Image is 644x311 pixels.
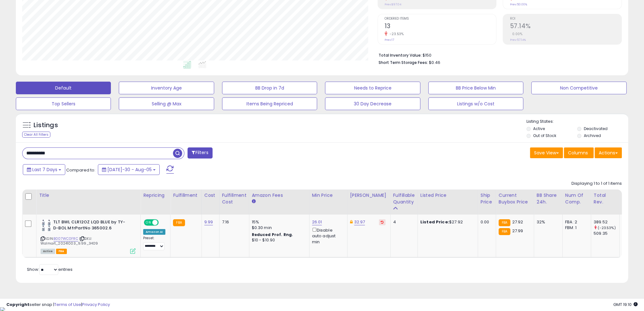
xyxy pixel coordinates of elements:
[32,166,57,173] span: Last 7 Days
[510,32,522,36] small: 0.00%
[393,192,415,205] div: Fulfillable Quantity
[564,147,594,158] button: Columns
[16,97,111,110] button: Top Sellers
[54,302,81,308] a: Terms of Use
[531,82,626,94] button: Non Competitive
[613,302,638,308] span: 2025-08-14 19:10 GMT
[381,221,384,224] i: Revert to store-level Dynamic Max Price
[53,219,130,233] b: TLT BWL CLR12OZ LQD BLUE by TY-D-BOL MfrPartNo 365002.6
[144,220,152,225] span: ON
[354,219,365,225] a: 32.97
[387,32,404,36] small: -23.53%
[530,147,563,158] button: Save View
[595,147,622,158] button: Actions
[22,132,50,138] div: Clear All Filters
[188,147,212,159] button: Filters
[350,220,353,224] i: This overrides the store level Dynamic Max Price for this listing
[568,150,588,156] span: Columns
[204,219,213,225] a: 9.99
[54,236,78,241] a: B007WC0FRC
[385,22,496,31] h2: 13
[6,302,29,308] strong: Copyright
[499,192,531,205] div: Current Buybox Price
[41,219,52,232] img: 41DY9827NcL._SL40_.jpg
[56,249,67,254] span: FBA
[66,167,95,173] span: Compared to:
[510,22,622,31] h2: 57.14%
[594,192,617,205] div: Total Rev.
[526,119,628,125] p: Listing States:
[34,121,58,130] h5: Listings
[428,82,523,94] button: BB Price Below Min
[379,51,617,59] li: $150
[143,236,165,250] div: Preset:
[350,192,388,199] div: [PERSON_NAME]
[420,219,449,225] b: Listed Price:
[420,219,473,225] div: $27.92
[107,166,152,173] span: [DATE]-30 - Aug-05
[312,227,342,245] div: Disable auto adjust min
[565,192,588,205] div: Num of Comp.
[41,249,55,254] span: All listings currently available for purchase on Amazon
[98,164,160,175] button: [DATE]-30 - Aug-05
[39,192,138,199] div: Title
[23,164,65,175] button: Last 7 Days
[379,60,428,65] b: Short Term Storage Fees:
[565,225,586,231] div: FBM: 1
[173,192,199,199] div: Fulfillment
[598,225,615,230] small: (-23.53%)
[481,192,493,205] div: Ship Price
[252,219,304,225] div: 15%
[594,219,619,225] div: 389.52
[158,220,168,225] span: OFF
[537,192,560,205] div: BB Share 24h.
[204,192,217,199] div: Cost
[82,302,110,308] a: Privacy Policy
[512,219,523,225] span: 27.92
[571,181,622,187] div: Displaying 1 to 1 of 1 items
[428,97,523,110] button: Listings w/o Cost
[499,228,510,235] small: FBA
[584,126,608,131] label: Deactivated
[533,133,556,138] label: Out of Stock
[252,225,304,231] div: $0.30 min
[252,192,307,199] div: Amazon Fees
[27,266,73,272] span: Show: entries
[41,236,98,246] span: | SKU: Walmart_20241003_9.99_3409
[533,126,545,131] label: Active
[510,38,526,42] small: Prev: 57.14%
[119,82,214,94] button: Inventory Age
[222,97,317,110] button: Items Being Repriced
[6,302,110,308] div: seller snap | |
[594,231,619,236] div: 509.35
[379,53,422,58] b: Total Inventory Value:
[385,17,496,21] span: Ordered Items
[499,219,510,226] small: FBA
[252,238,304,243] div: $10 - $10.90
[510,17,622,21] span: ROI
[385,38,394,42] small: Prev: 17
[312,219,322,225] a: 26.01
[565,219,586,225] div: FBA: 2
[173,219,185,226] small: FBA
[252,199,256,204] small: Amazon Fees.
[393,219,413,225] div: 4
[385,3,401,6] small: Prev: $97.04
[481,219,491,225] div: 0.00
[420,192,475,199] div: Listed Price
[510,3,527,6] small: Prev: 50.00%
[222,82,317,94] button: BB Drop in 7d
[312,192,345,199] div: Min Price
[325,82,420,94] button: Needs to Reprice
[325,97,420,110] button: 30 Day Decrease
[429,59,440,65] span: $0.46
[537,219,558,225] div: 32%
[512,228,523,234] span: 27.99
[16,82,111,94] button: Default
[222,219,244,225] div: 7.16
[119,97,214,110] button: Selling @ Max
[143,192,168,199] div: Repricing
[41,219,136,253] div: ASIN:
[222,192,246,205] div: Fulfillment Cost
[584,133,601,138] label: Archived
